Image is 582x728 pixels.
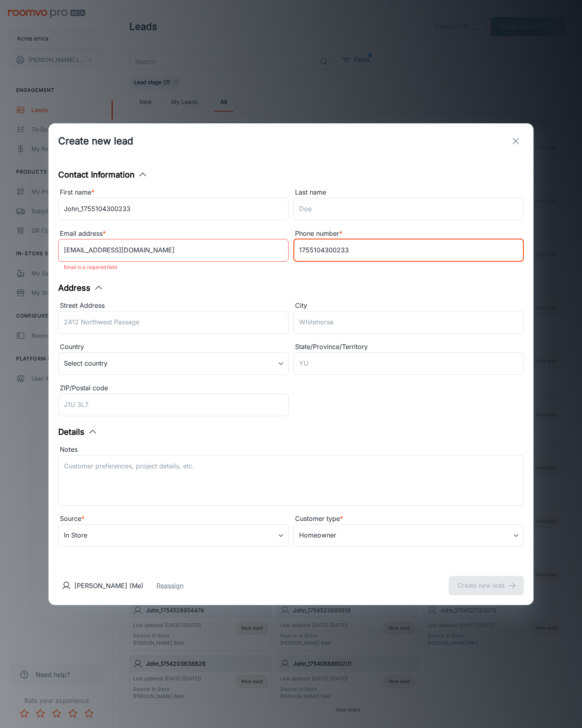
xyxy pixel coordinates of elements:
div: Customer type [293,514,524,524]
div: Source [58,514,289,524]
input: Doe [293,198,524,220]
div: Last name [293,187,524,198]
input: YU [293,352,524,375]
div: In Store [58,524,289,547]
input: Whitehorse [293,311,524,334]
div: Select country [58,352,289,375]
button: Address [58,282,103,294]
button: Contact Information [58,169,148,181]
h1: Create new lead [58,134,133,148]
div: Country [58,342,289,352]
button: Reassign [156,581,183,590]
div: Homeowner [293,524,524,547]
button: exit [508,133,524,149]
div: Notes [58,444,524,455]
button: Details [58,426,97,438]
div: State/Province/Territory [293,342,524,352]
p: [PERSON_NAME] (Me) [74,581,143,590]
div: ZIP/Postal code [58,383,289,394]
p: Email is a required field [64,262,283,272]
div: City [293,301,524,311]
input: John [58,198,289,220]
input: myname@example.com [58,239,289,262]
div: First name [58,187,289,198]
div: Phone number [293,229,524,239]
input: +1 439-123-4567 [293,239,524,262]
input: 2412 Northwest Passage [58,311,289,334]
input: J1U 3L7 [58,394,289,416]
div: Street Address [58,301,289,311]
div: Email address [58,229,289,239]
